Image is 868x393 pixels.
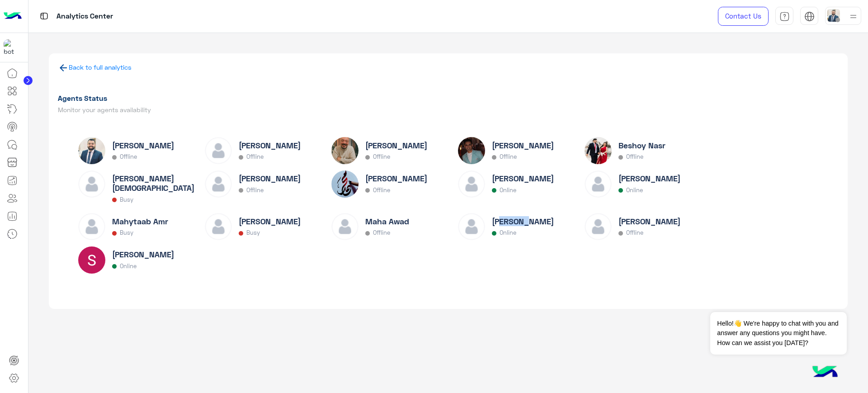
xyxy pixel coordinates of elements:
[112,217,168,226] h6: Mahytaab Amr
[492,174,554,183] h6: [PERSON_NAME]
[373,229,390,236] p: Offline
[492,141,554,150] h6: [PERSON_NAME]
[58,106,445,114] h5: Monitor your agents availability
[120,263,137,270] p: Online
[827,9,840,22] img: userImage
[239,174,301,183] h6: [PERSON_NAME]
[365,217,409,226] h6: Maha Awad
[710,312,846,355] span: Hello!👋 We're happy to chat with you and answer any questions you might have. How can we assist y...
[626,153,643,160] p: Offline
[57,10,113,23] p: Analytics Center
[120,153,137,160] p: Offline
[779,11,790,22] img: tab
[718,7,769,26] a: Contact Us
[246,153,264,160] p: Offline
[38,10,50,22] img: tab
[848,11,859,22] img: profile
[112,174,202,193] h6: [PERSON_NAME][DEMOGRAPHIC_DATA]
[4,7,22,26] img: Logo
[809,357,841,388] img: hulul-logo.png
[112,141,174,150] h6: [PERSON_NAME]
[69,63,132,71] a: Back to full analytics
[58,94,445,103] h1: Agents Status
[500,187,516,194] p: Online
[246,187,264,194] p: Offline
[804,11,815,22] img: tab
[112,250,174,259] h6: [PERSON_NAME]
[246,229,260,236] p: Busy
[239,141,301,150] h6: [PERSON_NAME]
[618,174,680,183] h6: [PERSON_NAME]
[492,217,554,226] h6: [PERSON_NAME]
[618,141,665,150] h6: Beshoy Nasr
[373,153,390,160] p: Offline
[626,187,643,194] p: Online
[775,7,793,26] a: tab
[4,39,20,56] img: 1403182699927242
[120,229,133,236] p: Busy
[365,141,427,150] h6: [PERSON_NAME]
[500,229,516,236] p: Online
[626,229,643,236] p: Offline
[373,187,390,194] p: Offline
[365,174,427,183] h6: [PERSON_NAME]
[500,153,517,160] p: Offline
[239,217,301,226] h6: [PERSON_NAME]
[618,217,680,226] h6: [PERSON_NAME]
[120,196,133,203] p: Busy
